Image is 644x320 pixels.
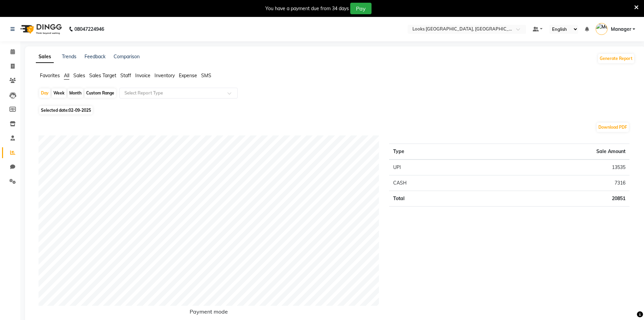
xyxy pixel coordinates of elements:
[64,72,69,79] span: All
[62,54,76,60] a: Trends
[85,88,116,98] div: Custom Range
[389,144,477,160] th: Type
[73,72,85,79] span: Sales
[478,191,629,207] td: 20851
[265,5,349,12] div: You have a payment due from 34 days
[85,54,105,60] a: Feedback
[17,20,64,39] img: logo
[597,123,629,132] button: Download PDF
[36,51,54,63] a: Sales
[39,106,93,114] span: Selected date:
[39,88,50,98] div: Day
[596,23,607,35] img: Manager
[478,175,629,191] td: 7316
[350,3,372,14] button: Pay
[52,88,66,98] div: Week
[114,54,140,60] a: Comparison
[68,88,83,98] div: Month
[179,72,197,79] span: Expense
[478,144,629,160] th: Sale Amount
[40,72,60,79] span: Favorites
[39,308,379,318] h6: Payment mode
[389,159,477,175] td: UPI
[154,72,175,79] span: Inventory
[69,108,91,113] span: 02-09-2025
[89,72,116,79] span: Sales Target
[478,159,629,175] td: 13535
[389,175,477,191] td: CASH
[201,72,211,79] span: SMS
[120,72,131,79] span: Staff
[74,20,104,39] b: 08047224946
[611,26,631,33] span: Manager
[598,54,634,63] button: Generate Report
[389,191,477,207] td: Total
[135,72,150,79] span: Invoice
